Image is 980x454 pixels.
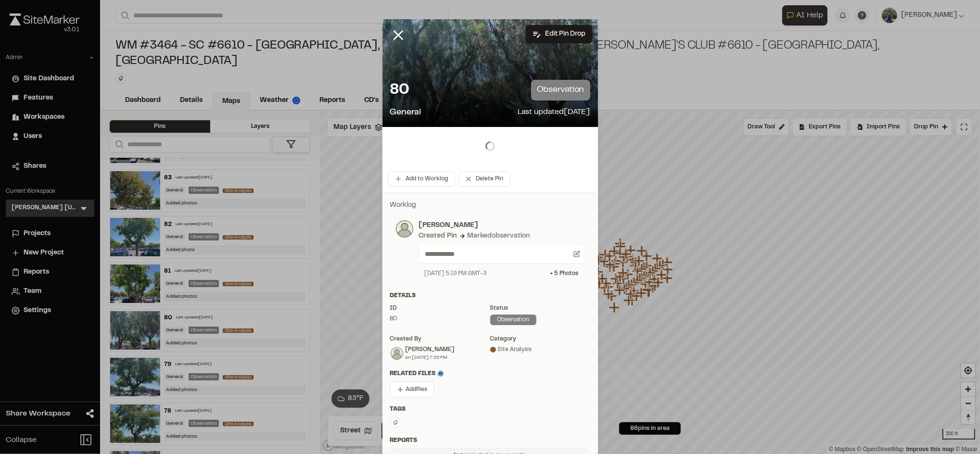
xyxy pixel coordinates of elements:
img: photo [396,220,413,238]
div: Reports [390,436,590,445]
button: Delete Pin [458,171,510,187]
p: General [390,106,421,119]
div: observation [490,315,536,325]
div: [PERSON_NAME] [406,345,455,354]
span: Related Files [390,369,444,378]
div: Marked observation [468,231,530,241]
div: category [490,335,590,343]
p: [PERSON_NAME] [419,220,585,231]
div: [DATE] 5:19 PM GMT-3 [425,269,487,278]
div: Site Analysis [490,345,590,354]
div: Tags [390,405,590,414]
p: Last updated [DATE] [518,106,590,119]
img: Coby Chambliss [391,347,403,360]
div: Details [390,291,590,300]
div: + 5 Photo s [550,269,579,278]
div: 80 [390,315,490,323]
div: Status [490,304,590,313]
button: Edit Tags [390,417,401,428]
div: on [DATE] 7:25 PM [406,354,455,361]
div: ID [390,304,490,313]
span: Add files [406,385,428,394]
div: Created Pin [419,231,457,241]
button: Add to Worklog [388,171,455,187]
div: Created by [390,335,490,343]
button: Addfiles [390,382,434,397]
p: Worklog [390,200,590,211]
